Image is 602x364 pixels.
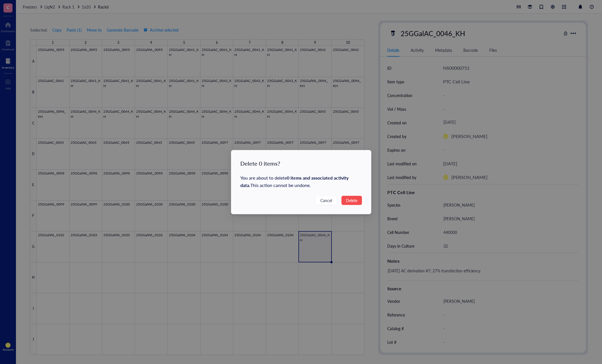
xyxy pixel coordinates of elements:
[346,197,357,203] span: Delete
[240,174,362,189] div: You are about to delete This action cannot be undone.
[240,159,362,167] div: Delete 0 items?
[341,196,362,205] button: Delete
[240,174,349,188] strong: 0 items and associated activity data .
[315,196,337,205] button: Cancel
[320,197,332,203] span: Cancel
